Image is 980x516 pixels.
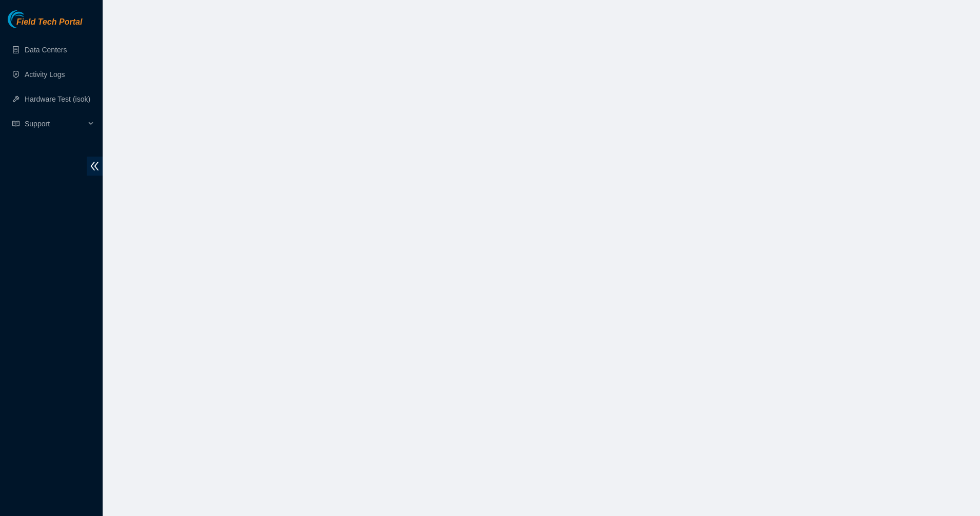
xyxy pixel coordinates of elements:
[25,113,85,134] span: Support
[16,17,82,27] span: Field Tech Portal
[8,18,82,32] a: Akamai TechnologiesField Tech Portal
[25,95,90,103] a: Hardware Test (isok)
[87,157,103,176] span: double-left
[8,10,52,28] img: Akamai Technologies
[12,120,19,127] span: read
[25,70,65,79] a: Activity Logs
[25,46,67,54] a: Data Centers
